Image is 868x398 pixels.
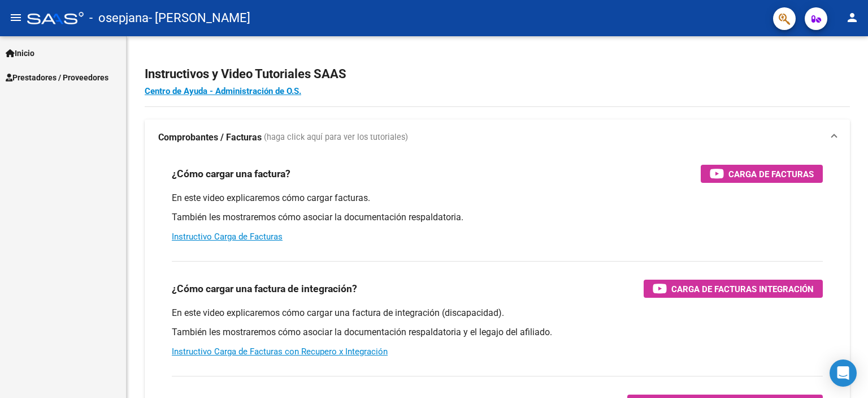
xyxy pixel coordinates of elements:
[6,71,108,84] span: Prestadores / Proveedores
[172,166,290,182] h3: ¿Cómo cargar una factura?
[6,47,34,59] span: Inicio
[89,6,149,31] span: - osepjana
[830,360,857,387] div: Open Intercom Messenger
[145,86,301,96] a: Centro de Ayuda - Administración de O.S.
[145,119,850,156] mat-expansion-panel-header: Comprobantes / Facturas (haga click aquí para ver los tutoriales)
[172,307,823,319] p: En este video explicaremos cómo cargar una factura de integración (discapacidad).
[172,326,823,339] p: También les mostraremos cómo asociar la documentación respaldatoria y el legajo del afiliado.
[158,131,262,144] strong: Comprobantes / Facturas
[172,232,283,242] a: Instructivo Carga de Facturas
[145,63,850,85] h2: Instructivos y Video Tutoriales SAAS
[264,131,408,144] span: (haga click aquí para ver los tutoriales)
[172,192,823,204] p: En este video explicaremos cómo cargar facturas.
[728,167,814,181] span: Carga de Facturas
[172,281,357,297] h3: ¿Cómo cargar una factura de integración?
[172,346,388,357] a: Instructivo Carga de Facturas con Recupero x Integración
[149,6,250,31] span: - [PERSON_NAME]
[671,282,814,296] span: Carga de Facturas Integración
[9,11,23,24] mat-icon: menu
[845,11,859,24] mat-icon: person
[701,165,823,183] button: Carga de Facturas
[172,211,823,224] p: También les mostraremos cómo asociar la documentación respaldatoria.
[644,280,823,298] button: Carga de Facturas Integración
